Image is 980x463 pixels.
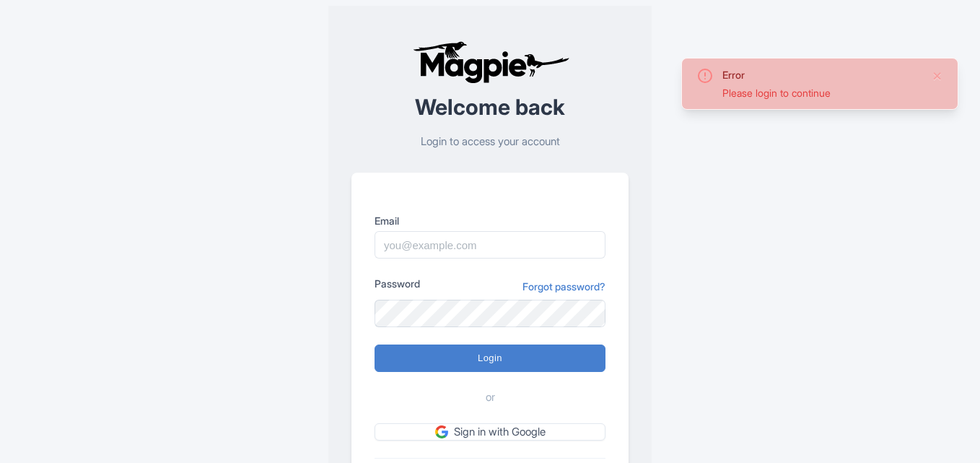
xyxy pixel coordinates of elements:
[409,40,572,84] img: logo-ab69f6fb50320c5b225c76a69d11143b.png
[375,231,605,259] input: you@example.com
[722,85,920,100] div: Please login to continue
[486,389,495,406] span: or
[932,67,943,85] button: Close
[375,345,605,372] input: Login
[435,425,448,438] img: google.svg
[375,276,420,291] label: Password
[375,213,605,228] label: Email
[522,279,605,294] a: Forgot password?
[375,423,605,441] a: Sign in with Google
[722,67,920,82] div: Error
[351,95,629,119] h2: Welcome back
[351,134,629,150] p: Login to access your account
